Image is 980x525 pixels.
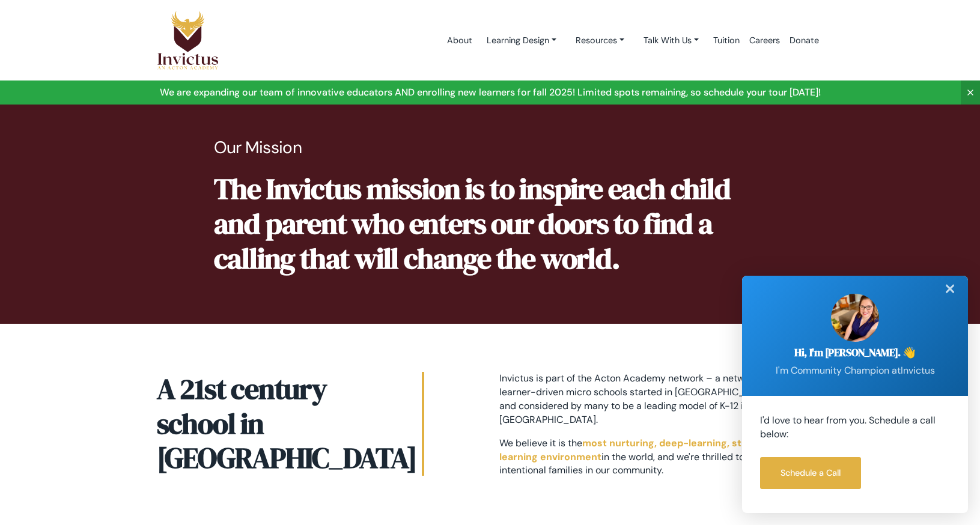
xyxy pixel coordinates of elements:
[442,15,477,66] a: About
[901,364,935,377] span: Invictus
[938,276,962,302] div: ✕
[760,457,861,489] a: Schedule a Call
[760,347,950,359] h2: Hi, I'm [PERSON_NAME]. 👋
[785,15,824,66] a: Donate
[499,437,820,463] span: most nurturing, deep-learning, student-centered learning environment
[831,294,879,342] img: sarah.jpg
[708,15,744,66] a: Tuition
[760,364,950,378] p: I'm Community Champion at
[477,29,566,52] a: Learning Design
[214,138,767,158] p: Our Mission
[157,372,424,476] h2: A 21st century school in [GEOGRAPHIC_DATA]
[157,10,219,70] img: Logo
[214,172,767,276] p: The Invictus mission is to inspire each child and parent who enters our doors to find a calling t...
[634,29,708,52] a: Talk With Us
[499,372,824,427] p: Invictus is part of the Acton Academy network – a network of true learner-driven micro schools st...
[499,437,824,478] p: We believe it is the in the world, and we're thrilled to share it with intentional families in ou...
[744,15,785,66] a: Careers
[760,414,950,442] p: I'd love to hear from you. Schedule a call below:
[566,29,634,52] a: Resources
